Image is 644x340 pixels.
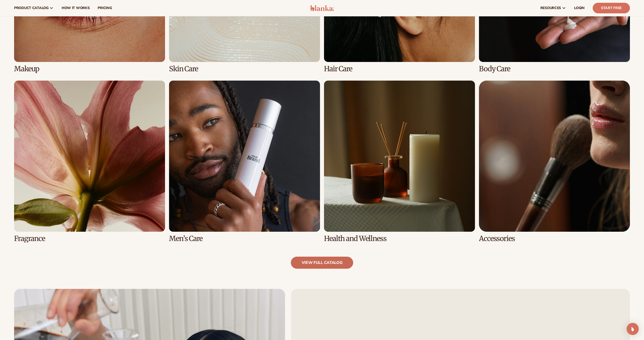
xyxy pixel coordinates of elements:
span: resources [540,6,561,10]
a: Start Free [593,3,630,13]
h3: Body Care [479,65,630,73]
span: product catalog [14,6,49,10]
span: LOGIN [574,6,585,10]
div: 5 / 8 [14,81,165,243]
div: 7 / 8 [324,81,475,243]
a: view full catalog [291,257,353,269]
h3: Skin Care [169,65,320,73]
img: logo [310,5,334,11]
span: pricing [98,6,112,10]
span: How It Works [62,6,90,10]
h3: Makeup [14,65,165,73]
div: 6 / 8 [169,81,320,243]
h3: Hair Care [324,65,475,73]
div: Open Intercom Messenger [627,323,639,335]
div: 8 / 8 [479,81,630,243]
